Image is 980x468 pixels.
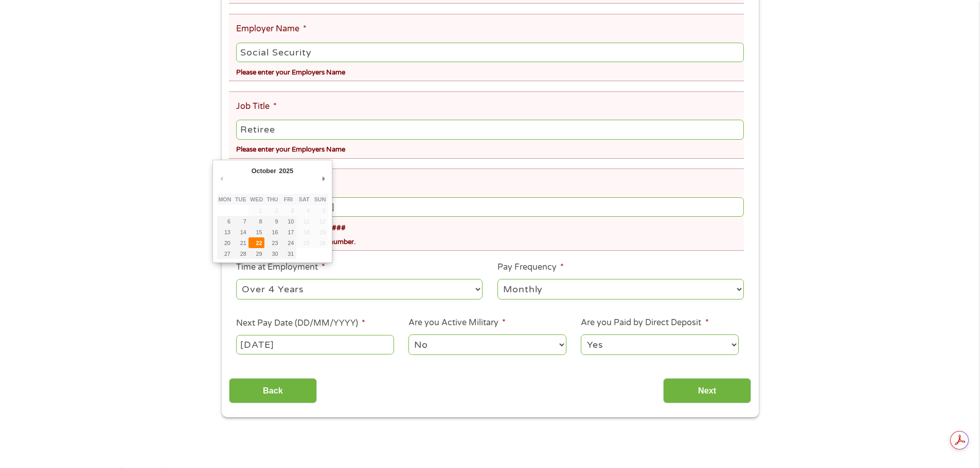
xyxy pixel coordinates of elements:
button: 20 [217,237,233,248]
label: Job Title [236,101,277,112]
div: October [250,164,278,178]
div: Please enter a valid US phone number. [236,234,743,248]
button: 24 [280,237,296,248]
div: Please enter your Employers Name [236,141,743,155]
label: Pay Frequency [497,262,564,273]
label: Time at Employment [236,262,325,273]
button: 17 [280,227,296,237]
button: 28 [233,248,248,259]
abbr: Sunday [314,196,326,202]
button: 22 [248,237,264,248]
label: Are you Active Military [408,317,506,328]
button: 23 [264,237,280,248]
button: 10 [280,216,296,227]
input: Cashier [236,120,743,139]
input: (231) 754-4010 [236,197,743,217]
button: Next Month [319,172,328,185]
input: Next [663,378,751,403]
button: 29 [248,248,264,259]
button: 27 [217,248,233,259]
button: 9 [264,216,280,227]
button: 30 [264,248,280,259]
input: Use the arrow keys to pick a date [236,335,394,354]
button: 21 [233,237,248,248]
button: 31 [280,248,296,259]
label: Next Pay Date (DD/MM/YYYY) [236,318,365,329]
label: Employer Name [236,24,307,34]
button: 14 [233,227,248,237]
div: Phone format: (###) ###-#### [236,219,743,234]
button: 8 [248,216,264,227]
button: 7 [233,216,248,227]
button: 15 [248,227,264,237]
button: Previous Month [217,172,226,185]
button: 16 [264,227,280,237]
abbr: Friday [284,196,293,202]
input: Walmart [236,43,743,62]
abbr: Saturday [299,196,310,202]
abbr: Monday [218,196,231,202]
label: Are you Paid by Direct Deposit [581,317,708,328]
abbr: Wednesday [250,196,263,202]
abbr: Tuesday [235,196,246,202]
div: 2025 [278,164,295,178]
div: Please enter your Employers Name [236,64,743,78]
abbr: Thursday [266,196,278,202]
input: Back [229,378,317,403]
button: 13 [217,227,233,237]
button: 6 [217,216,233,227]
